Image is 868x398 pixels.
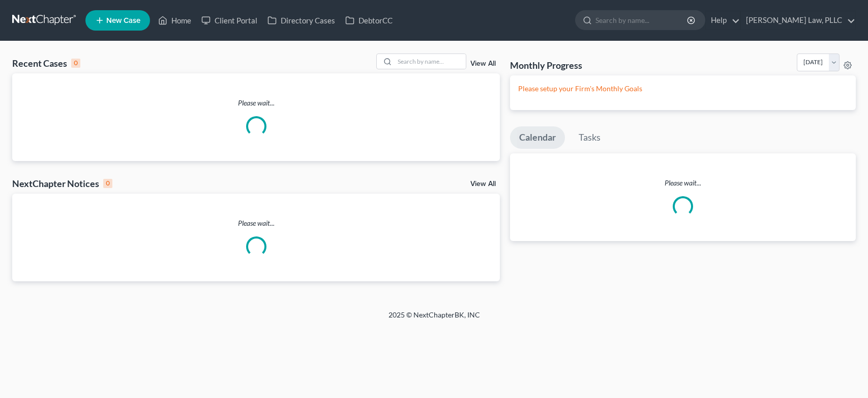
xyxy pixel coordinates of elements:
[103,179,112,188] div: 0
[340,11,398,30] a: DebtorCC
[510,59,582,71] h3: Monthly Progress
[741,11,855,30] a: [PERSON_NAME] Law, PLLC
[470,180,496,188] a: View All
[395,54,466,69] input: Search by name...
[196,11,262,30] a: Client Portal
[12,218,500,228] p: Please wait...
[570,126,610,149] a: Tasks
[510,126,565,149] a: Calendar
[706,11,740,30] a: Help
[12,57,80,69] div: Recent Cases
[595,11,689,30] input: Search by name...
[106,17,140,24] span: New Case
[71,59,80,68] div: 0
[12,98,500,108] p: Please wait...
[510,178,856,188] p: Please wait...
[262,11,340,30] a: Directory Cases
[153,11,196,30] a: Home
[518,84,848,94] p: Please setup your Firm's Monthly Goals
[144,310,724,328] div: 2025 © NextChapterBK, INC
[12,177,112,190] div: NextChapter Notices
[470,60,496,67] a: View All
